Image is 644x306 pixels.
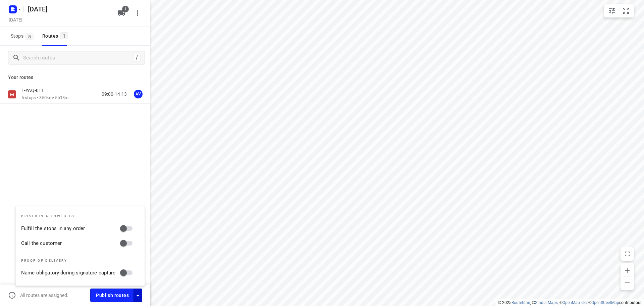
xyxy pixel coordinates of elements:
[25,4,112,14] h5: [DATE]
[498,300,641,305] li: © 2025 , © , © © contributors
[131,87,145,101] button: AV
[115,6,128,20] button: 1
[535,300,558,305] a: Stadia Maps
[25,33,34,40] span: 5
[512,300,530,305] a: Routetitan
[21,269,116,277] label: Name obligatory during signature capture
[8,74,142,81] p: Your routes
[102,91,127,98] p: 09:00-14:13
[6,16,25,24] h5: [DATE]
[605,4,619,17] button: Map settings
[21,214,137,218] p: Driver is allowed to
[60,32,68,39] span: 1
[604,4,634,17] div: small contained button group
[21,239,62,247] label: Call the customer
[134,90,143,98] div: AV
[21,95,68,101] p: 5 stops • 350km • 5h13m
[619,4,633,17] button: Fit zoom
[96,291,129,300] span: Publish routes
[23,53,133,63] input: Search routes
[11,32,36,40] span: Stops
[591,300,619,305] a: OpenStreetMap
[90,289,134,302] button: Publish routes
[21,259,137,263] p: Proof of delivery
[133,54,141,61] div: /
[20,293,68,298] p: All routes are assigned.
[131,6,144,20] button: More
[134,291,142,299] div: Driver app settings
[42,32,70,40] div: Routes
[21,225,85,232] label: Fulfill the stops in any order
[562,300,588,305] a: OpenMapTiles
[122,6,129,12] span: 1
[21,87,48,93] p: 1-YAQ-011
